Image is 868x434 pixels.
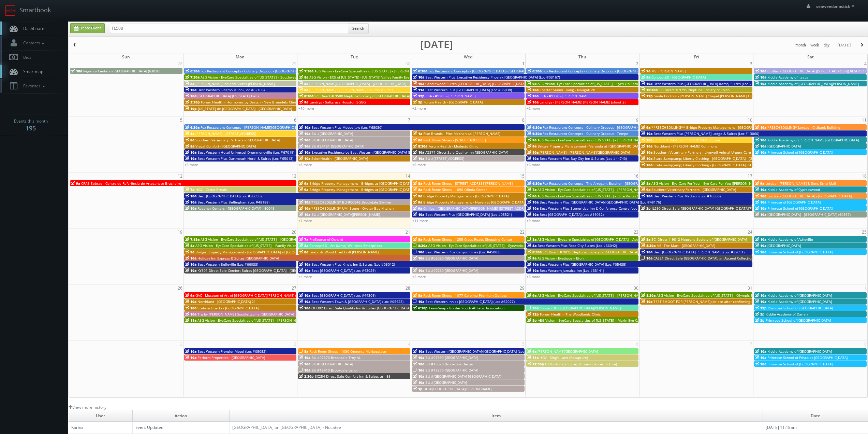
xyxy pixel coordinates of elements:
[83,69,160,73] span: Regency Centers - [GEOGRAPHIC_DATA] (63020)
[654,94,769,98] span: Smile Doctors - [PERSON_NAME] Chapel [PERSON_NAME] Orthodontics
[314,69,438,73] span: AEG Vision - EyeCare Specialties of [US_STATE] – [PERSON_NAME] Eye Clinic
[311,156,368,161] span: ScionHealth - [GEOGRAPHIC_DATA]
[185,187,194,192] span: 7a
[413,87,424,92] span: 11a
[641,144,652,149] span: 10a
[413,131,422,136] span: 1a
[185,75,200,80] span: 7:30a
[755,243,766,248] span: 10a
[311,150,429,155] span: Executive Residency by Best Western [GEOGRAPHIC_DATA] (Loc #61103)
[185,293,194,298] span: 9a
[538,81,651,86] span: AEG Vision -EyeCare Specialties of [US_STATE] – Eyes On Sammamish
[767,250,833,254] span: Primrose School of [GEOGRAPHIC_DATA]
[185,194,196,198] span: 10a
[652,206,809,211] span: IL290 Direct Sale [GEOGRAPHIC_DATA] [GEOGRAPHIC_DATA][PERSON_NAME][GEOGRAPHIC_DATA]
[425,268,478,273] span: BU #07260 [GEOGRAPHIC_DATA]
[755,250,766,254] span: 10a
[185,256,196,261] span: 10a
[299,125,310,130] span: 10a
[195,81,275,86] span: [PERSON_NAME] Inn and Suites [PERSON_NAME]
[767,81,859,86] span: Kiddie Academy of [GEOGRAPHIC_DATA][PERSON_NAME]
[311,131,353,136] span: BU #[GEOGRAPHIC_DATA]
[527,162,540,167] a: +6 more
[755,237,766,242] span: 10a
[185,299,196,304] span: 10a
[413,156,424,161] span: 10a
[413,237,422,242] span: 8a
[195,293,319,298] span: GAC - Museum of Art of [GEOGRAPHIC_DATA][PERSON_NAME] (second shoot)
[299,87,308,92] span: 8a
[641,150,652,155] span: 10a
[185,87,196,92] span: 10a
[543,69,650,73] span: Fox Restaurant Concepts - Culinary Dropout - [GEOGRAPHIC_DATA]
[423,131,500,136] span: Rise Brands - Pins Mechanical [PERSON_NAME]
[185,262,196,267] span: 10a
[311,268,376,273] span: Best [GEOGRAPHIC_DATA] (Loc #43029)
[543,125,650,130] span: Fox Restaurant Concepts - Culinary Dropout - [GEOGRAPHIC_DATA]
[425,156,464,161] span: BU #[STREET_ADDRESS]
[314,94,410,98] span: SCI Direct # 9580 Neptune Society of [GEOGRAPHIC_DATA]
[793,41,808,50] button: month
[299,206,310,211] span: 10a
[425,250,500,254] span: Best Western Plus Canyon Pines (Loc #45083)
[767,293,832,298] span: Kiddie Academy of [GEOGRAPHIC_DATA]
[755,187,766,192] span: 10a
[299,150,310,155] span: 10a
[527,150,539,155] span: 10a
[527,125,542,130] span: 6:30a
[413,293,422,298] span: 8a
[348,23,369,33] button: Search
[413,150,424,155] span: 10a
[185,237,200,242] span: 7:45a
[527,256,536,261] span: 9a
[309,81,406,86] span: [PERSON_NAME][GEOGRAPHIC_DATA] - [GEOGRAPHIC_DATA]
[423,237,512,242] span: Rack Room Shoes - 1255 Cross Roads Shopping Center
[641,250,652,254] span: 10a
[653,81,763,86] span: Best Western Plus [GEOGRAPHIC_DATA] &amp; Suites (Loc #44475)
[185,243,194,248] span: 8a
[641,243,656,248] span: 8:30a
[71,181,80,186] span: 9a
[543,131,628,136] span: Fox Restaurant Concepts - Culinary Dropout - Tempe
[651,181,761,186] span: AEG Vision - Eye Care For You – Eye Care For You ([PERSON_NAME])
[195,250,320,254] span: Bridge Property Management - [GEOGRAPHIC_DATA] at [GEOGRAPHIC_DATA]
[540,206,652,211] span: Best Western Plus Stoneridge Inn & Conference Centre (Loc #66085)
[527,87,539,92] span: 10a
[641,181,650,186] span: 8a
[185,162,198,167] a: +5 more
[201,100,298,104] span: Forum Health - Hormones by Design - New Braunfels Clinic
[767,237,813,242] span: Kiddie Academy of Asheville
[311,200,391,205] span: *RESCHEDULING* BU #00946 Brookdale Skyline
[413,256,424,261] span: 10a
[311,262,395,267] span: Best Western Plus King's Inn & Suites (Loc #03012)
[641,293,656,298] span: 8:30a
[651,69,686,73] span: MSI [PERSON_NAME]
[767,212,851,217] span: [GEOGRAPHIC_DATA] - [GEOGRAPHIC_DATA] (60567)
[413,94,425,98] span: 12p
[755,81,766,86] span: 10a
[538,194,681,198] span: AEG Vision - EyeCare Specialties of [US_STATE] – Elite Vision Care ([GEOGRAPHIC_DATA])
[423,200,525,205] span: Bridge Property Management - Haven at [GEOGRAPHIC_DATA]
[767,150,833,155] span: Primrose School of [GEOGRAPHIC_DATA]
[413,100,423,104] span: 5p
[309,100,366,104] span: Landrys - Saltgrass Houston SGGG
[197,150,294,155] span: Best Western Hotel Universel Drummondville (Loc #67019)
[198,106,292,111] span: [US_STATE] de [GEOGRAPHIC_DATA] - [GEOGRAPHIC_DATA]
[755,125,766,130] span: 10a
[81,181,181,186] span: CRAB Sebrae - Centro de Referência do Artesanato Brasileiro
[412,106,426,111] a: +2 more
[425,87,512,92] span: Best Western Plus [GEOGRAPHIC_DATA] (Loc #35038)
[527,268,539,273] span: 10a
[197,87,265,92] span: Best Western Sicamous Inn (Loc #62108)
[197,256,279,261] span: Holiday Inn Express & Suites [GEOGRAPHIC_DATA]
[641,163,652,167] span: 10a
[201,69,308,73] span: Fox Restaurant Concepts - Culinary Dropout - [GEOGRAPHIC_DATA]
[540,150,630,155] span: [PERSON_NAME] - [PERSON_NAME][GEOGRAPHIC_DATA]
[527,212,539,217] span: 10a
[651,237,747,242] span: SCI Direct # 9812 Neptune Society of [GEOGRAPHIC_DATA]
[185,106,197,111] span: 10p
[538,144,642,149] span: Bridge Property Management - Veranda at [GEOGRAPHIC_DATA]
[641,256,652,261] span: 10a
[755,150,766,155] span: 10a
[309,75,418,80] span: AEG Vision - ECS of [US_STATE] - [US_STATE] Valley Family Eye Care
